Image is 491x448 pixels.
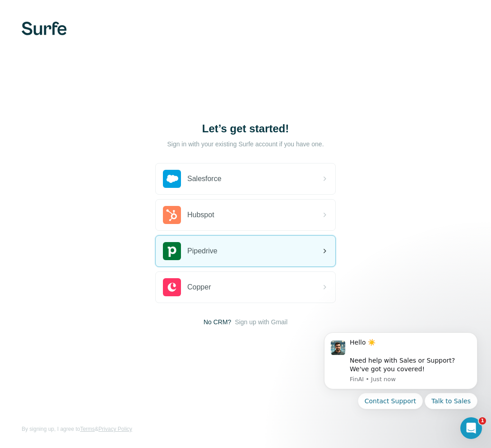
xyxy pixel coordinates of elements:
[204,317,231,327] span: No CRM?
[155,121,336,136] h1: Let’s get started!
[187,173,222,184] span: Salesforce
[187,282,211,293] span: Copper
[22,22,67,35] img: Surfe's logo
[163,242,181,260] img: pipedrive's logo
[163,278,181,296] img: copper's logo
[235,317,287,327] button: Sign up with Gmail
[163,206,181,224] img: hubspot's logo
[167,140,324,149] p: Sign in with your existing Surfe account if you have one.
[187,246,218,257] span: Pipedrive
[460,417,482,439] iframe: Intercom live chat
[187,210,214,220] span: Hubspot
[479,417,486,425] span: 1
[310,321,491,443] iframe: Intercom notifications message
[163,170,181,188] img: salesforce's logo
[80,426,95,432] a: Terms
[22,425,132,433] span: By signing up, I agree to &
[98,426,132,432] a: Privacy Policy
